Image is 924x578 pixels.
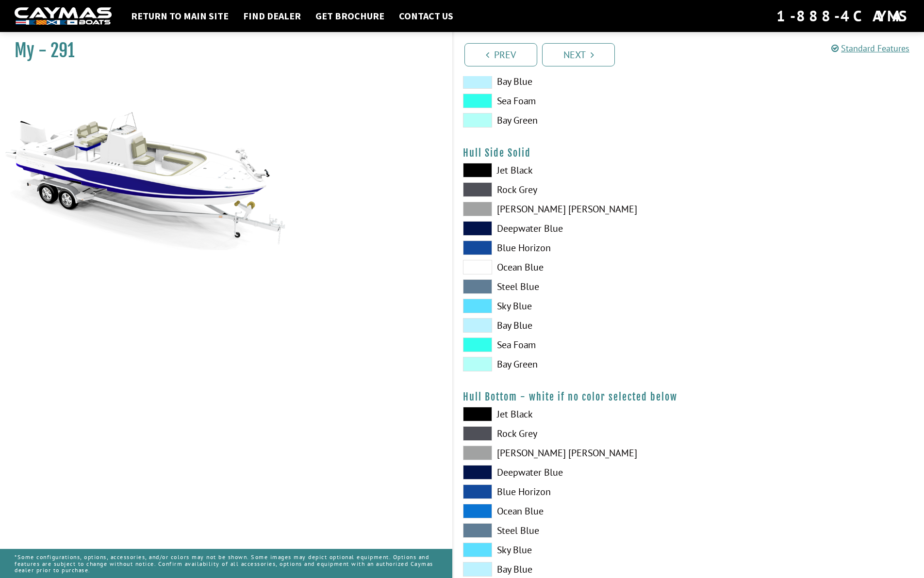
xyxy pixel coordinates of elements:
label: Sea Foam [463,94,679,108]
label: Rock Grey [463,182,679,197]
a: Get Brochure [311,10,389,22]
label: Bay Blue [463,562,679,577]
label: Bay Blue [463,74,679,89]
label: Bay Green [463,113,679,128]
label: Jet Black [463,163,679,177]
div: 1-888-4CAYMAS [776,5,909,27]
h1: My - 291 [15,40,428,62]
label: Jet Black [463,407,679,421]
a: Return to main site [126,10,233,22]
a: Prev [464,43,537,66]
label: Deepwater Blue [463,221,679,236]
label: [PERSON_NAME] [PERSON_NAME] [463,202,679,216]
label: Steel Blue [463,279,679,294]
h4: Hull Bottom - white if no color selected below [463,391,914,403]
label: Bay Blue [463,318,679,333]
a: Contact Us [394,10,458,22]
label: Bay Green [463,357,679,371]
label: Ocean Blue [463,260,679,274]
p: *Some configurations, options, accessories, and/or colors may not be shown. Some images may depic... [15,549,438,578]
label: Deepwater Blue [463,465,679,480]
a: Standard Features [831,43,909,54]
a: Next [542,43,615,66]
label: Sky Blue [463,543,679,557]
ul: Pagination [462,42,924,66]
img: white-logo-c9c8dbefe5ff5ceceb0f0178aa75bf4bb51f6bca0971e226c86eb53dfe498488.png [15,7,112,25]
a: Find Dealer [238,10,306,22]
label: Sea Foam [463,337,679,352]
label: Blue Horizon [463,241,679,255]
label: Blue Horizon [463,484,679,499]
label: Ocean Blue [463,504,679,518]
label: [PERSON_NAME] [PERSON_NAME] [463,446,679,460]
label: Rock Grey [463,426,679,441]
h4: Hull Side Solid [463,147,914,159]
label: Steel Blue [463,523,679,538]
label: Sky Blue [463,299,679,313]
